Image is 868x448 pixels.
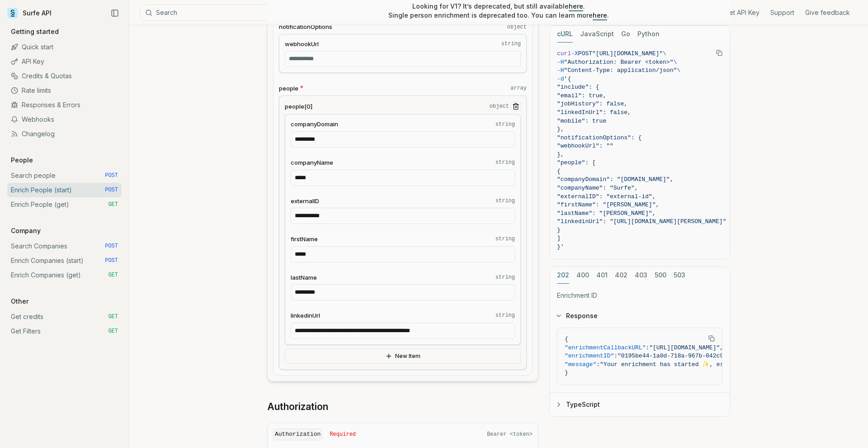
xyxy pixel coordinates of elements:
[578,50,592,57] span: POST
[576,267,589,284] button: 400
[7,297,32,306] p: Other
[108,201,118,208] span: GET
[495,274,515,281] code: string
[291,158,333,167] span: companyName
[557,50,571,57] span: curl
[285,348,521,364] button: New Item
[273,429,322,441] code: Authorization
[557,26,573,43] button: cURL
[705,332,718,345] button: Copy Text
[267,400,328,413] a: Authorization
[557,126,564,133] span: },
[565,336,568,343] span: {
[105,257,118,264] span: POST
[7,268,122,282] a: Enrich Companies (get) GET
[7,197,122,212] a: Enrich People (get) GET
[677,67,680,74] span: \
[7,40,122,54] a: Quick start
[649,344,720,351] span: "[URL][DOMAIN_NAME]"
[7,98,122,112] a: Responses & Errors
[140,5,366,21] button: Search⌘K
[557,67,564,74] span: -H
[108,6,122,20] button: Collapse Sidebar
[805,8,850,17] a: Give feedback
[550,328,730,392] div: Response
[330,431,356,438] span: Required
[557,151,564,158] span: },
[108,272,118,279] span: GET
[108,313,118,320] span: GET
[674,267,685,284] button: 503
[7,54,122,69] a: API Key
[557,291,722,300] p: Enrichment ID
[487,431,533,438] span: Bearer <token>
[557,84,599,91] span: "include": {
[495,235,515,243] code: string
[7,83,122,98] a: Rate limits
[285,102,312,111] span: people[0]
[596,361,600,368] span: :
[565,344,646,351] span: "enrichmentCallbackURL"
[557,227,561,234] span: }
[388,2,609,20] p: Looking for V1? It’s deprecated, but still available . Single person enrichment is deprecated too...
[621,26,630,43] button: Go
[569,2,583,10] a: here
[291,197,319,205] span: externalID
[725,8,759,17] a: Get API Key
[564,76,571,82] span: '{
[557,118,606,124] span: "mobile": true
[635,267,647,284] button: 403
[108,328,118,335] span: GET
[557,168,561,175] span: {
[637,26,660,43] button: Python
[557,201,659,208] span: "firstName": "[PERSON_NAME]",
[291,311,320,320] span: linkedinUrl
[7,226,44,235] p: Company
[279,84,298,93] span: people
[557,210,656,217] span: "lastName": "[PERSON_NAME]",
[105,243,118,250] span: POST
[7,69,122,83] a: Credits & Quotas
[614,353,618,359] span: :
[564,59,674,66] span: "Authorization: Bearer <token>"
[593,11,607,19] a: here
[550,304,730,328] button: Response
[600,361,811,368] span: "Your enrichment has started ✨, estimated time: 2 seconds."
[557,134,642,141] span: "notificationOptions": {
[495,121,515,128] code: string
[507,24,527,31] code: object
[490,103,509,110] code: object
[557,109,631,116] span: "linkedInUrl": false,
[501,40,521,48] code: string
[557,59,564,66] span: -H
[285,40,319,48] span: webhookUrl
[7,183,122,197] a: Enrich People (start) POST
[564,67,677,74] span: "Content-Type: application/json"
[615,267,627,284] button: 402
[279,23,332,31] span: notificationOptions
[592,50,663,57] span: "[URL][DOMAIN_NAME]"
[557,193,656,200] span: "externalID": "external-id",
[565,369,568,376] span: }
[550,393,730,416] button: TypeScript
[105,186,118,194] span: POST
[770,8,794,17] a: Support
[618,353,751,359] span: "0195be44-1a0d-718a-967b-042c9d17ffd7"
[105,172,118,179] span: POST
[7,310,122,324] a: Get credits GET
[673,59,677,66] span: \
[511,101,521,111] button: Remove Item
[580,26,614,43] button: JavaScript
[557,185,638,191] span: "companyName": "Surfe",
[571,50,578,57] span: -X
[557,159,596,166] span: "people": [
[7,6,52,20] a: Surfe API
[557,143,613,149] span: "webhookUrl": ""
[557,243,564,250] span: }'
[720,344,723,351] span: ,
[557,235,561,242] span: ]
[557,100,627,107] span: "jobHistory": false,
[557,218,726,225] span: "linkedinUrl": "[URL][DOMAIN_NAME][PERSON_NAME]"
[510,85,527,92] code: array
[655,267,666,284] button: 500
